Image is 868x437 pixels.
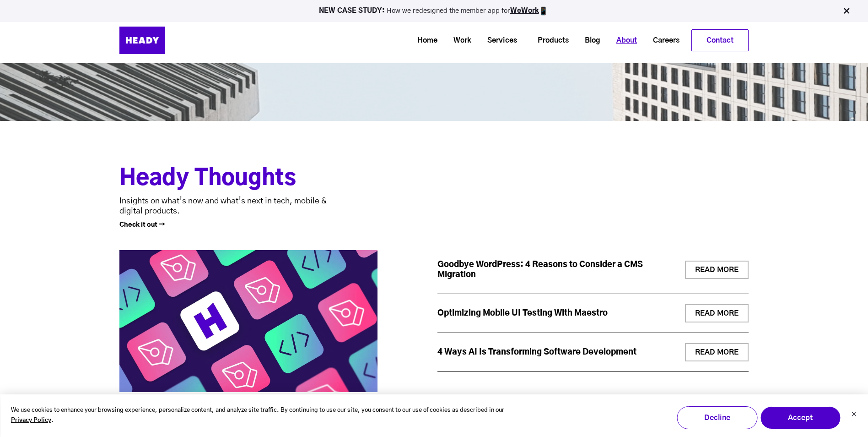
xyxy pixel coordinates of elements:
[188,29,749,51] div: Navigation Menu
[526,32,573,49] a: Products
[476,32,522,49] a: Services
[442,32,476,49] a: Work
[539,6,548,16] img: app emoji
[437,309,608,317] a: Optimizing Mobile UI Testing With Maestro
[760,406,841,429] button: Accept
[685,304,749,322] a: READ MORE
[642,32,684,49] a: Careers
[119,165,377,192] a: Heady Thoughts
[119,222,165,228] a: Check it out →
[11,415,51,426] a: Privacy Policy
[119,229,377,401] img: Cover_Image_Desingdev
[437,348,636,356] a: 4 Ways AI Is Transforming Software Development
[685,343,749,361] a: READ MORE
[692,30,748,51] a: Contact
[319,7,387,14] strong: NEW CASE STUDY:
[119,196,334,216] div: Insights on what’s now and what’s next in tech, mobile & digital products.
[510,7,539,14] a: WeWork
[119,27,165,54] img: Heady_Logo_Web-01 (1)
[437,261,643,279] a: Goodbye WordPress: 4 Reasons to Consider a CMS Migration
[406,32,442,49] a: Home
[4,6,864,16] p: How we redesigned the member app for
[11,405,510,426] p: We use cookies to enhance your browsing experience, personalize content, and analyze site traffic...
[842,6,851,16] img: Close Bar
[677,406,757,429] button: Decline
[685,261,749,279] a: READ MORE
[605,32,642,49] a: About
[851,410,857,420] button: Dismiss cookie banner
[573,32,605,49] a: Blog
